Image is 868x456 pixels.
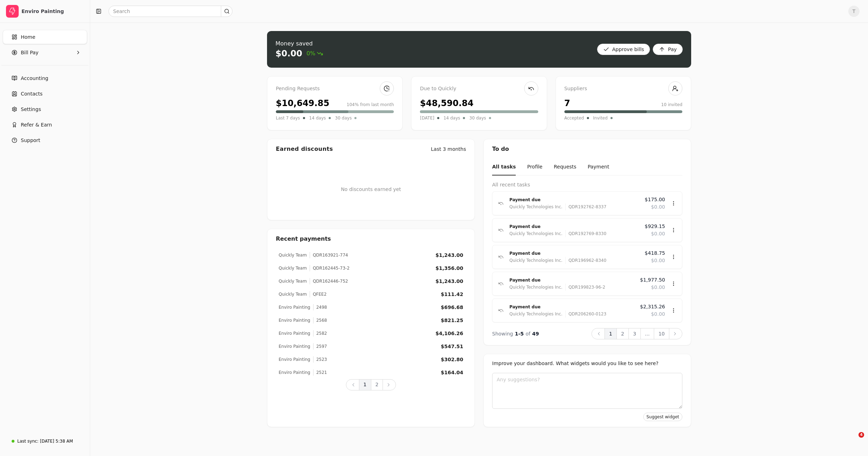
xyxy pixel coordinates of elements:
span: 0% [306,49,323,58]
span: $2,315.26 [640,303,665,310]
div: $0.00 [275,48,302,59]
div: $1,356.00 [435,265,463,272]
div: Improve your dashboard. What widgets would you like to see here? [492,360,682,367]
span: of [526,331,531,337]
span: T [848,6,860,17]
div: Enviro Painting [279,317,310,323]
div: 2568 [313,317,327,323]
span: $0.00 [651,257,665,264]
div: Enviro Painting [279,343,310,350]
div: Quickly Team [279,252,307,258]
div: No discounts earned yet [341,174,401,204]
div: Quickly Technologies Inc. [509,203,563,210]
span: 30 days [469,115,486,122]
span: Settings [21,106,41,113]
div: $547.51 [441,343,463,350]
button: 10 [654,328,669,339]
div: Payment due [509,250,639,257]
button: Payment [588,159,609,175]
div: Quickly Team [279,291,307,297]
div: Quickly Team [279,278,307,284]
div: Payment due [509,303,634,310]
div: Due to Quickly [420,85,538,93]
div: QDR162446-752 [310,278,348,284]
div: 10 invited [661,101,682,108]
button: Approve bills [597,44,650,55]
div: $48,590.84 [420,97,473,110]
span: 14 days [309,115,326,122]
div: Suppliers [564,85,682,93]
span: 49 [532,331,539,337]
a: Home [3,30,87,44]
span: Showing [492,331,513,337]
div: QDR192769-8330 [565,230,607,237]
span: $0.00 [651,230,665,238]
button: Last 3 months [431,146,466,153]
div: To do [484,139,691,159]
div: QDR162445-73-2 [310,265,349,271]
div: Enviro Painting [279,330,310,337]
div: $111.42 [441,291,463,298]
button: 1 [359,379,371,390]
div: Payment due [509,277,634,284]
span: $0.00 [651,284,665,291]
span: Refer & Earn [21,121,52,129]
span: Invited [593,115,608,122]
div: All recent tasks [492,181,682,189]
span: Last 7 days [276,115,300,122]
span: $0.00 [651,310,665,318]
div: 104% from last month [347,101,394,108]
div: QDR163921-774 [310,252,348,258]
button: Bill Pay [3,45,87,60]
div: $302.80 [441,356,463,363]
div: $4,106.26 [435,330,463,337]
span: [DATE] [420,115,434,122]
div: Quickly Team [279,265,307,271]
button: Requests [554,159,576,175]
div: [DATE] 5:38 AM [40,438,73,444]
a: Last sync:[DATE] 5:38 AM [3,435,87,448]
span: Home [21,33,35,41]
div: $821.25 [441,317,463,324]
span: Accounting [21,75,48,82]
button: All tasks [492,159,516,175]
div: Quickly Technologies Inc. [509,310,563,318]
button: 2 [616,328,629,339]
div: 2582 [313,330,327,337]
span: Contacts [21,90,43,98]
span: $929.15 [645,223,665,230]
span: Bill Pay [21,49,38,56]
button: 3 [628,328,641,339]
div: QFEE2 [310,291,327,297]
span: $418.75 [645,249,665,257]
iframe: Intercom live chat [844,432,861,449]
div: $1,243.00 [435,252,463,259]
a: Contacts [3,87,87,101]
button: Suggest widget [643,413,682,421]
div: Last sync: [17,438,38,444]
span: Support [21,137,40,144]
div: Quickly Technologies Inc. [509,257,563,264]
div: Quickly Technologies Inc. [509,284,563,291]
div: Enviro Painting [279,356,310,363]
div: 7 [564,97,570,110]
div: 2597 [313,343,327,350]
span: 1 - 5 [515,331,524,337]
button: ... [640,328,654,339]
div: Quickly Technologies Inc. [509,230,563,237]
div: Recent payments [267,229,475,249]
div: $1,243.00 [435,278,463,285]
div: $696.68 [441,304,463,311]
button: 1 [604,328,617,339]
span: 14 days [444,115,460,122]
div: $164.04 [441,369,463,376]
div: QDR196962-8340 [565,257,607,264]
div: Payment due [509,223,639,230]
a: Accounting [3,71,87,85]
span: Accepted [564,115,584,122]
div: Payment due [509,196,639,203]
div: Money saved [275,39,323,48]
span: $1,977.50 [640,276,665,284]
input: Search [108,6,232,17]
div: Enviro Painting [279,369,310,376]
